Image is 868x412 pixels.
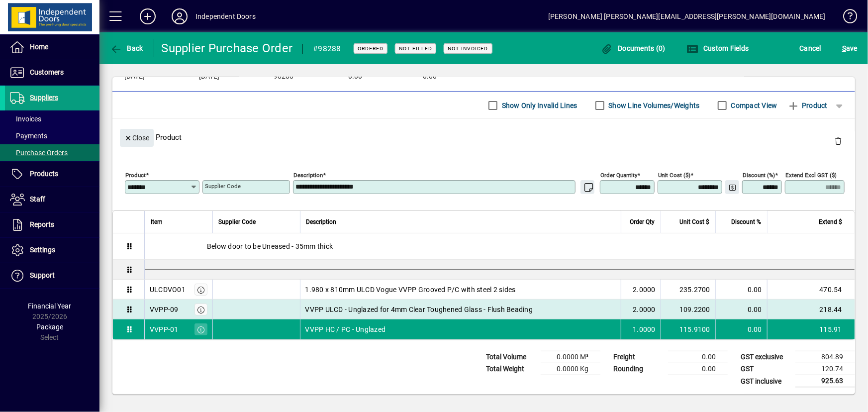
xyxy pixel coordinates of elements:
span: Products [30,170,58,178]
span: Customers [30,68,64,76]
span: Purchase Orders [10,149,68,157]
span: Home [30,43,48,51]
span: Cancel [800,40,822,56]
span: Reports [30,220,54,228]
button: Delete [826,129,850,153]
div: #98288 [313,41,341,57]
span: Custom Fields [686,44,749,52]
td: 804.89 [795,351,855,363]
span: Description [306,216,337,227]
button: Custom Fields [684,39,752,57]
div: [PERSON_NAME] [PERSON_NAME][EMAIL_ADDRESS][PERSON_NAME][DOMAIN_NAME] [548,8,826,24]
td: GST [736,363,795,375]
a: Staff [5,187,99,212]
td: 2.0000 [621,280,661,300]
span: S [842,44,846,52]
td: 0.00 [715,319,767,339]
span: Staff [30,195,45,203]
mat-label: Order Quantity [600,172,637,179]
app-page-header-button: Back [99,39,154,57]
td: 120.74 [795,363,855,375]
a: Home [5,35,99,60]
span: Not Invoiced [448,45,488,52]
td: 218.44 [767,300,855,319]
mat-label: Unit Cost ($) [658,172,690,179]
label: Show Line Volumes/Weights [607,101,700,110]
td: 0.0000 Kg [541,363,600,375]
mat-label: Discount (%) [743,172,775,179]
button: Close [120,129,154,147]
app-page-header-button: Close [117,133,156,142]
button: Add [132,7,164,25]
span: Financial Year [28,302,72,310]
span: Order Qty [630,216,655,227]
a: Support [5,263,99,288]
span: Settings [30,246,55,254]
button: Change Price Levels [725,180,739,194]
button: Back [107,39,146,57]
span: Discount % [731,216,761,227]
div: ULCDVO01 [150,285,186,295]
a: Invoices [5,110,99,127]
mat-label: Extend excl GST ($) [785,172,837,179]
td: Rounding [608,363,668,375]
div: VVPP-01 [150,324,179,334]
span: VVPP ULCD - Unglazed for 4mm Clear Toughened Glass - Flush Beading [305,305,533,314]
td: GST exclusive [736,351,795,363]
button: Documents (0) [598,39,668,57]
td: 0.0000 M³ [541,351,600,363]
td: 470.54 [767,280,855,300]
td: Total Volume [481,351,541,363]
a: Payments [5,127,99,144]
div: Independent Doors [195,8,256,24]
span: Close [124,130,150,146]
span: ave [842,40,858,56]
span: VVPP HC / PC - Unglazed [305,324,386,334]
label: Compact View [729,101,777,110]
mat-label: Product [125,172,146,179]
app-page-header-button: Delete [826,136,850,145]
span: Package [36,323,63,331]
span: Support [30,271,55,279]
span: Payments [10,132,47,140]
td: Freight [608,351,668,363]
a: Knowledge Base [836,2,856,34]
td: 2.0000 [621,300,661,319]
a: Settings [5,238,99,263]
a: Products [5,162,99,187]
a: Customers [5,60,99,85]
td: 925.63 [795,375,855,388]
span: Product [787,98,828,113]
div: Supplier Purchase Order [162,40,293,56]
button: Save [840,39,860,57]
mat-label: Supplier Code [205,183,241,190]
a: Reports [5,212,99,237]
td: 0.00 [715,280,767,300]
td: GST inclusive [736,375,795,388]
button: Product [782,97,833,114]
td: Total Weight [481,363,541,375]
label: Show Only Invalid Lines [500,101,578,110]
td: 0.00 [715,300,767,319]
span: Supplier Code [219,216,256,227]
button: Cancel [797,39,824,57]
td: 115.91 [767,319,855,339]
span: Back [110,44,143,52]
span: Invoices [10,115,41,123]
div: VVPP-09 [150,305,179,314]
span: Unit Cost $ [679,216,709,227]
td: 0.00 [668,351,728,363]
span: Suppliers [30,94,58,102]
a: Purchase Orders [5,144,99,161]
td: 1.0000 [621,319,661,339]
td: 235.2700 [661,280,715,300]
span: Ordered [358,45,384,52]
span: Documents (0) [601,44,666,52]
td: 0.00 [668,363,728,375]
span: 1.980 x 810mm ULCD Vogue VVPP Grooved P/C with steel 2 sides [305,285,516,295]
span: Item [151,216,163,227]
td: 109.2200 [661,300,715,319]
td: 115.9100 [661,319,715,339]
div: Below door to be Uneased - 35mm thick [145,233,855,259]
span: Extend $ [819,216,842,227]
